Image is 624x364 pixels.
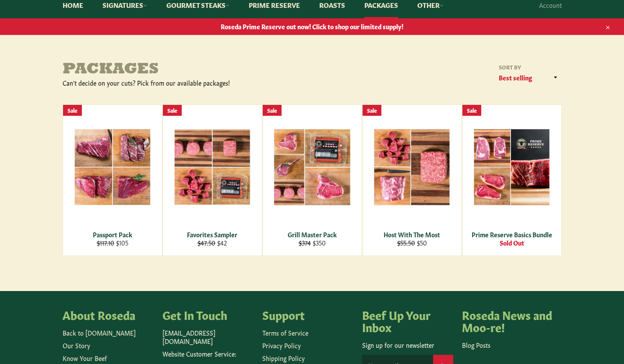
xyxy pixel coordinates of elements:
[462,309,553,333] h4: Roseda News and Moo-re!
[262,354,305,362] a: Shipping Policy
[63,309,154,321] h4: About Roseda
[362,104,462,256] a: Host With The Most Host With The Most $55.50 $50
[168,239,256,247] div: $42
[462,340,490,349] a: Blog Posts
[473,128,550,206] img: Prime Reserve Basics Bundle
[162,350,254,358] p: Website Customer Service:
[97,238,114,247] s: $117.10
[362,309,453,333] h4: Beef Up Your Inbox
[262,309,353,321] h4: Support
[262,341,301,350] a: Privacy Policy
[468,230,556,239] div: Prime Reserve Basics Bundle
[63,341,90,350] a: Our Story
[162,329,254,346] p: [EMAIL_ADDRESS][DOMAIN_NAME]
[462,104,562,256] a: Prime Reserve Basics Bundle Prime Reserve Basics Bundle Sold Out
[162,309,254,321] h4: Get In Touch
[197,238,215,247] s: $47.50
[468,239,556,247] div: Sold Out
[68,239,156,247] div: $105
[163,105,182,116] div: Sale
[362,341,453,349] p: Sign up for our newsletter
[368,239,456,247] div: $50
[374,128,451,206] img: Host With The Most
[63,104,162,256] a: Passport Pack Passport Pack $117.10 $105
[274,128,351,206] img: Grill Master Pack
[63,79,312,87] div: Can't decide on your cuts? Pick from our available packages!
[63,328,136,337] a: Back to [DOMAIN_NAME]
[397,238,415,247] s: $55.50
[496,63,562,71] label: Sort by
[268,239,356,247] div: $350
[68,230,156,239] div: Passport Pack
[263,105,282,116] div: Sale
[63,105,82,116] div: Sale
[299,238,311,247] s: $374
[174,129,251,205] img: Favorites Sampler
[74,128,151,205] img: Passport Pack
[63,61,312,79] h1: Packages
[262,104,362,256] a: Grill Master Pack Grill Master Pack $374 $350
[268,230,356,239] div: Grill Master Pack
[462,105,481,116] div: Sale
[368,230,456,239] div: Host With The Most
[168,230,256,239] div: Favorites Sampler
[162,104,262,256] a: Favorites Sampler Favorites Sampler $47.50 $42
[63,354,107,362] a: Know Your Beef
[363,105,381,116] div: Sale
[262,328,308,337] a: Terms of Service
